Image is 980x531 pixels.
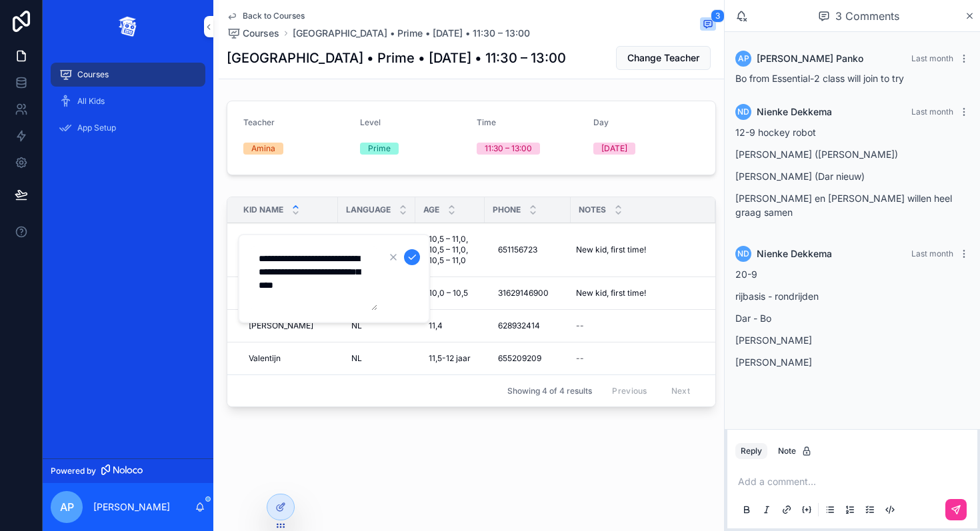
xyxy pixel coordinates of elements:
a: -- [571,348,699,369]
a: [PERSON_NAME], [PERSON_NAME], [PERSON_NAME] [243,229,330,271]
a: New kid, first time! [571,282,699,304]
span: Back to Courses [243,11,305,21]
span: 3 [711,9,725,23]
span: 651156723 [498,245,537,255]
span: NL [351,320,362,331]
span: Teacher [243,117,275,127]
button: Note [773,443,817,459]
span: [PERSON_NAME] [249,320,313,331]
a: [PERSON_NAME] [243,315,330,336]
span: Valentijn [249,353,281,364]
a: App Setup [51,116,205,140]
span: New kid, first time! [576,245,646,255]
span: ND [737,249,749,259]
div: [DATE] [601,143,627,155]
span: Notes [579,205,606,215]
a: Powered by [43,458,213,483]
span: Last month [911,249,953,259]
a: 11,4 [423,315,477,336]
p: 12-9 hockey robot [735,125,969,139]
span: Time [477,117,496,127]
span: 11,5-12 jaar [429,353,471,364]
h1: [GEOGRAPHIC_DATA] • Prime • [DATE] • 11:30 – 13:00 [227,49,566,67]
span: Change Teacher [627,51,699,65]
a: 628932414 [493,315,563,336]
a: 10,5 – 11,0, 10,5 – 11,0, 10,5 – 11,0 [423,229,477,271]
span: New kid, first time! [576,288,646,298]
span: 655209209 [498,353,541,364]
span: 11,4 [429,320,443,331]
span: Nienke Dekkema [757,247,832,261]
div: scrollable content [43,53,213,157]
span: Courses [77,69,109,80]
span: All Kids [77,96,105,107]
p: Dar - Bo [735,311,969,325]
span: Day [593,117,609,127]
p: [PERSON_NAME] [93,500,170,514]
span: Level [360,117,381,127]
a: -- [571,315,699,336]
span: [PERSON_NAME] Panko [757,52,863,65]
span: Last month [911,53,953,63]
p: [PERSON_NAME] (Dar nieuw) [735,169,969,183]
a: New kid, first time! [571,239,699,261]
span: LANGUAGE [346,205,391,215]
span: Kid Name [243,205,283,215]
span: Showing 4 of 4 results [507,386,592,396]
div: Amina [251,143,275,155]
span: Last month [911,107,953,117]
p: 20-9 [735,267,969,281]
p: [PERSON_NAME] [735,333,969,347]
a: Courses [51,63,205,87]
a: 10,0 – 10,5 [423,282,477,304]
a: NL [346,348,407,369]
a: All Kids [51,89,205,113]
a: NL [346,315,407,336]
span: 10,5 – 11,0, 10,5 – 11,0, 10,5 – 11,0 [429,234,471,266]
span: AP [60,499,74,515]
a: 11,5-12 jaar [423,348,477,369]
span: Bo from Essential-2 class will join to try [735,73,904,84]
div: Note [778,446,812,456]
span: 3 Comments [835,8,899,24]
a: Courses [227,27,279,40]
span: 10,0 – 10,5 [429,288,468,298]
span: AGE [423,205,439,215]
div: -- [576,353,584,364]
button: Change Teacher [616,46,711,70]
p: [PERSON_NAME] en [PERSON_NAME] willen heel graag samen [735,191,969,219]
p: [PERSON_NAME] [735,355,969,369]
a: 655209209 [493,348,563,369]
span: Courses [243,27,279,40]
span: NL [351,353,362,364]
span: 31629146900 [498,288,549,298]
img: App logo [117,16,139,37]
a: 651156723 [493,239,563,261]
span: 628932414 [498,320,540,331]
span: App Setup [77,123,116,133]
span: ND [737,107,749,117]
button: Reply [735,443,767,459]
div: Prime [368,143,391,155]
a: [GEOGRAPHIC_DATA] • Prime • [DATE] • 11:30 – 13:00 [293,27,530,40]
span: Nienke Dekkema [757,105,832,119]
a: Valentijn [243,348,330,369]
p: [PERSON_NAME] ([PERSON_NAME]) [735,147,969,161]
button: 3 [700,17,716,33]
a: Back to Courses [227,11,305,21]
span: Phone [493,205,521,215]
a: 31629146900 [493,282,563,304]
span: AP [738,53,749,64]
p: rijbasis - rondrijden [735,289,969,303]
div: -- [576,320,584,331]
span: Powered by [51,466,96,476]
div: 11:30 – 13:00 [485,143,532,155]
